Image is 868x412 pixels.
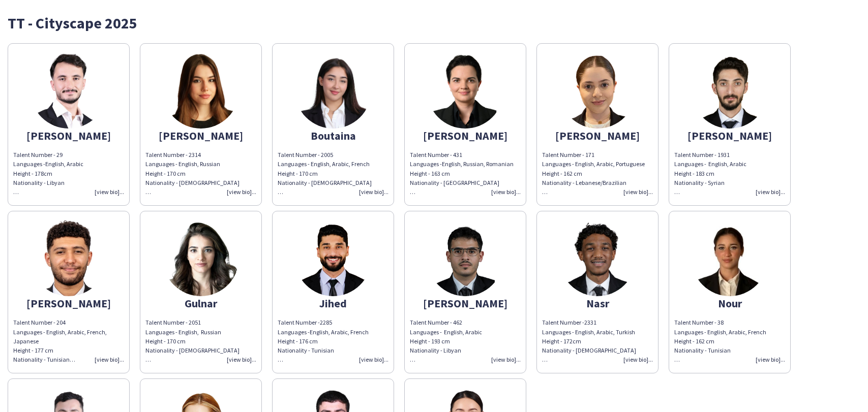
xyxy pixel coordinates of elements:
span: English, Russian, Romanian [442,160,514,168]
span: Talent Number - 171 Languages - English, Arabic, Portuguese Height - 162 cm Nationality - Lebanes... [542,151,645,196]
div: [PERSON_NAME] [410,299,521,308]
div: Nationality - [GEOGRAPHIC_DATA] [410,178,521,197]
span: Talent Number - 38 Languages - English, Arabic, French Height - 162 cm Nationality - Tunisian [674,319,766,363]
img: thumb-82cd6232-34da-43cd-8e71-bad1ae3a7233.jpg [295,220,371,296]
div: [PERSON_NAME] [13,299,124,308]
div: Gulnar [145,299,256,308]
span: Languages - English, Arabic, French Height - 170 cm Nationality - [DEMOGRAPHIC_DATA] [278,160,372,196]
div: Jihed [278,299,388,308]
div: Nasr [542,299,653,308]
div: [PERSON_NAME] [145,131,256,140]
img: thumb-fc0ec41b-593b-4b91-99e2-c5bc9b7bb986.png [31,220,107,296]
span: Talent Number -2331 Languages - English, Arabic, Turkish Height - 172cm Nationality - [DEMOGRAPHI... [542,319,636,363]
span: Nationality - Libyan [410,346,461,363]
span: Nationality - [DEMOGRAPHIC_DATA] [145,346,240,354]
span: Talent Number -2285 Languages -English, Arabic, French Height - 176 cm Nationality - Tunisian [278,319,369,363]
span: Talent Number - 2051 [145,319,201,326]
div: Talent Number - 2005 [278,150,388,160]
img: thumb-cf1ef100-bd4c-4bfa-8225-f76fb2db5789.png [692,52,768,129]
div: TT - Cityscape 2025 [8,15,860,30]
span: Height - 178cm [13,170,52,177]
div: Boutaina [278,131,388,140]
img: thumb-c1daa408-3f4e-4daf-973d-e9d8305fab80.png [163,220,239,296]
div: [PERSON_NAME] [674,131,785,140]
span: Talent Number - 29 Languages - [13,151,63,168]
span: Height - 163 cm [410,170,450,177]
div: Talent Number - 1931 Languages - English, Arabic Height - 183 cm Nationality - Syrian [674,150,785,197]
span: Languages - English, Arabic [410,328,482,336]
span: Talent Number - 462 [410,319,462,326]
div: [PERSON_NAME] [410,131,521,140]
img: thumb-99595767-d77e-4714-a9c3-349fba0315ce.png [559,52,636,129]
span: Languages - English, Russian [145,328,221,336]
span: English, Arabic [45,160,83,168]
span: Talent Number - 2314 [145,151,201,159]
div: [PERSON_NAME] [13,131,124,140]
div: Nour [674,299,785,308]
span: Height - 193 cm [410,337,450,345]
span: Nationality - Libyan [13,179,65,186]
img: thumb-2f978ac4-2f16-45c0-8638-0408f1e67c19.png [427,220,503,296]
img: thumb-6f468c74-4645-40a4-a044-d0cb2bae7fce.png [31,52,107,129]
span: Talent Number - 204 Languages - English, Arabic, French, Japanese Height - 177 cm Nationality - T... [13,319,107,363]
span: Talent Number - 431 Languages - [410,151,462,168]
span: Height - 170 cm [145,337,186,345]
img: thumb-2e773132-ef44-479f-9502-58c033076bc2.png [427,52,503,129]
img: thumb-24027445-e4bb-4dde-9a2a-904929da0a6e.png [559,220,636,296]
img: thumb-b083d176-5831-489b-b25d-683b51895855.png [163,52,239,129]
div: [PERSON_NAME] [542,131,653,140]
img: thumb-e4113425-5afa-4119-9bfc-ab93567e8ec3.png [295,52,371,129]
img: thumb-66549d24eb896.jpeg [692,220,768,296]
span: Languages - English, Russian Height - 170 cm Nationality - [DEMOGRAPHIC_DATA] [145,160,240,196]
